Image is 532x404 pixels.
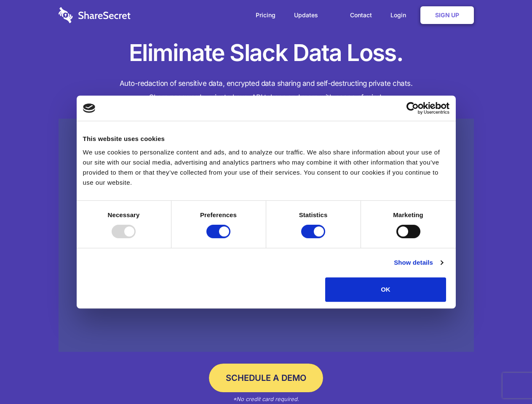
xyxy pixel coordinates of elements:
strong: Marketing [393,211,423,218]
h1: Eliminate Slack Data Loss. [59,38,474,68]
a: Contact [342,2,380,28]
strong: Necessary [108,211,140,218]
img: logo [83,104,96,113]
strong: Statistics [299,211,328,218]
a: Schedule a Demo [209,364,323,392]
a: Wistia video thumbnail [59,119,474,352]
a: Usercentrics Cookiebot - opens in a new window [376,102,449,114]
h4: Auto-redaction of sensitive data, encrypted data sharing and self-destructing private chats. Shar... [59,77,474,104]
div: We use cookies to personalize content and ads, and to analyze our traffic. We also share informat... [83,147,449,188]
img: logo-wordmark-white-trans-d4663122ce5f474addd5e946df7df03e33cb6a1c49d2221995e7729f52c070b2.svg [59,7,131,23]
a: Show details [394,258,443,268]
strong: Preferences [200,211,237,218]
a: Pricing [247,2,284,28]
button: OK [325,277,446,302]
a: Login [382,2,419,28]
em: *No credit card required. [233,396,299,402]
a: Sign Up [420,6,474,24]
div: This website uses cookies [83,134,449,144]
